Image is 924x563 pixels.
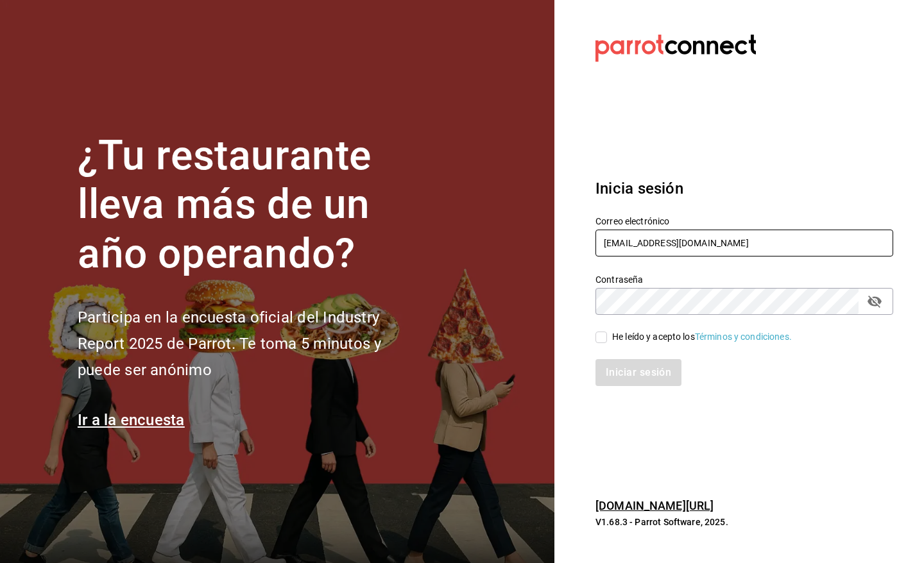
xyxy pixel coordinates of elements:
[78,305,424,383] h2: Participa en la encuesta oficial del Industry Report 2025 de Parrot. Te toma 5 minutos y puede se...
[595,177,893,200] h3: Inicia sesión
[78,411,185,429] a: Ir a la encuesta
[595,230,893,256] input: Ingresa tu correo electrónico
[864,290,886,312] button: passwordField
[595,516,893,528] p: V1.68.3 - Parrot Software, 2025.
[595,274,893,283] label: Contraseña
[78,131,424,279] h1: ¿Tu restaurante lleva más de un año operando?
[595,499,714,512] a: [DOMAIN_NAME][URL]
[612,330,792,344] div: He leído y acepto los
[695,332,792,342] a: Términos y condiciones.
[595,216,893,225] label: Correo electrónico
